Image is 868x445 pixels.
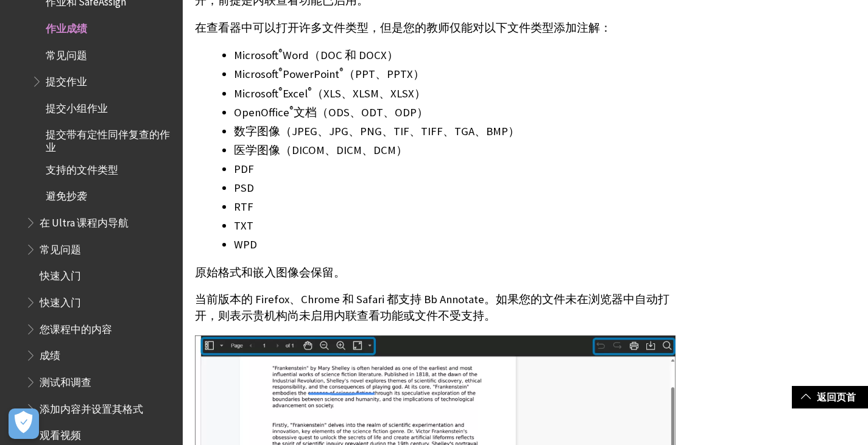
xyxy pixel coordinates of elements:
[40,319,112,335] span: 您课程中的内容
[234,236,676,253] li: WPD
[40,345,60,362] span: 成绩
[234,198,676,215] li: RTF
[234,123,676,140] li: 数字图像（JPEG、JPG、PNG、TIF、TIFF、TGA、BMP）
[46,71,87,88] span: 提交作业
[234,85,676,102] li: Microsoft Excel （XLS、XLSM、XLSX）
[195,265,676,281] p: 原始格式和嵌入图像会保留。
[234,161,676,178] li: PDF
[46,186,87,203] span: 避免抄袭
[234,104,676,121] li: OpenOffice 文档（ODS、ODT、ODP）
[40,372,91,388] span: 测试和调查
[289,103,294,114] sup: ®
[278,46,283,57] sup: ®
[278,65,283,76] sup: ®
[46,18,87,35] span: 作业成绩
[234,217,676,234] li: TXT
[40,292,81,309] span: 快速入门
[46,125,174,153] span: 提交带有定性同伴复查的作业
[40,425,81,441] span: 观看视频
[40,239,81,256] span: 常见问题
[234,66,676,83] li: Microsoft PowerPoint （PPT、PPTX）
[234,180,676,197] li: PSD
[40,212,129,229] span: 在 Ultra 课程内导航
[339,65,344,76] sup: ®
[46,159,118,176] span: 支持的文件类型
[195,20,676,36] p: 在查看器中可以打开许多文件类型，但是您的教师仅能对以下文件类型添加注解：
[278,85,283,96] sup: ®
[46,45,87,61] span: 常见问题
[40,399,143,415] span: 添加内容并设置其格式
[792,386,868,408] a: 返回页首
[40,266,81,282] span: 快速入门
[9,408,39,439] button: Open Preferences
[195,292,676,323] p: 当前版本的 Firefox、Chrome 和 Safari 都支持 Bb Annotate。如果您的文件未在浏览器中自动打开，则表示贵机构尚未启用内联查看功能或文件不受支持。
[308,85,312,96] sup: ®
[234,142,676,159] li: 医学图像（DICOM、DICM、DCM）
[234,47,676,64] li: Microsoft Word（DOC 和 DOCX）
[46,98,108,114] span: 提交小组作业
